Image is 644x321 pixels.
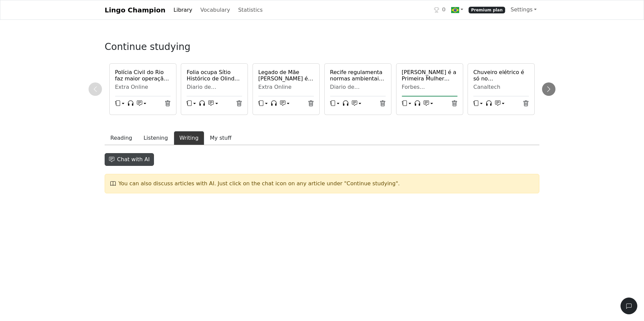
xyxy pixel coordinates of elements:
[171,3,195,17] a: Library
[115,84,171,90] div: Extra Online
[451,6,459,14] img: br.svg
[258,69,314,82] a: Legado de Mãe [PERSON_NAME] é exaltado em seu centenário em [GEOGRAPHIC_DATA]
[258,84,314,90] div: Extra Online
[204,131,237,145] button: My stuff
[473,69,529,82] a: Chuveiro elétrico é só no [GEOGRAPHIC_DATA] mesmo? Entenda por que ele é tão onipresente
[330,84,386,90] div: Diario de Pernambuco
[174,131,204,145] button: Writing
[431,3,448,17] a: 0
[186,69,242,82] a: Folia ocupa Sítio Histórico de Olinda no Dia Nacional do Frevo
[105,153,154,166] button: Chat with AI
[186,84,242,90] div: Diario de Pernambuco
[442,6,445,14] span: 0
[330,69,386,82] a: Recife regulamenta normas ambientais para construções de impacto; veja como fica
[105,41,339,53] h3: Continue studying
[466,3,508,17] a: Premium plan
[402,69,458,82] a: [PERSON_NAME] é a Primeira Mulher Negra a se Tornar Imortal da ABL em 128 Anos
[508,3,539,16] a: Settings
[105,131,138,145] button: Reading
[118,180,400,188] div: You can also discuss articles with AI. Just click on the chat icon on any article under "Continue...
[105,3,165,17] a: Lingo Champion
[473,84,529,90] div: Canaltech
[115,69,171,82] a: Polícia Civil do Rio faz maior operação do país no combate ao tráfico de animais silvestres
[138,131,174,145] button: Listening
[235,3,265,17] a: Statistics
[402,84,458,90] div: Forbes [GEOGRAPHIC_DATA]
[198,3,233,17] a: Vocabulary
[469,7,505,13] span: Premium plan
